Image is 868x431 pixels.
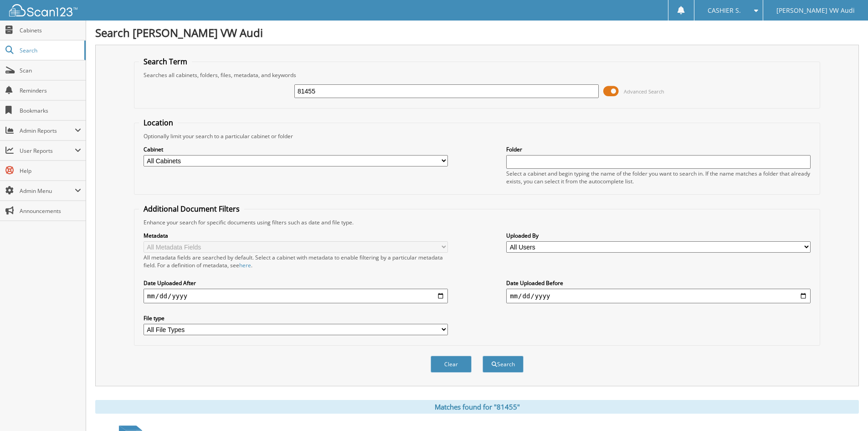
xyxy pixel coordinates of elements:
[624,88,664,95] span: Advanced Search
[139,57,192,67] legend: Search Term
[9,4,77,16] img: scan123-logo-white.svg
[708,8,741,13] span: CASHIER S.
[506,232,811,239] label: Uploaded By
[144,279,448,287] label: Date Uploaded After
[20,207,81,215] span: Announcements
[20,167,81,175] span: Help
[20,127,75,135] span: Admin Reports
[144,314,448,322] label: File type
[144,289,448,303] input: start
[506,170,811,185] div: Select a cabinet and begin typing the name of the folder you want to search in. If the name match...
[139,118,178,128] legend: Location
[95,400,859,414] div: Matches found for "81455"
[139,71,815,79] div: Searches all cabinets, folders, files, metadata, and keywords
[483,356,524,373] button: Search
[95,25,859,40] h1: Search [PERSON_NAME] VW Audi
[144,145,448,153] label: Cabinet
[144,232,448,239] label: Metadata
[506,145,811,153] label: Folder
[20,147,75,155] span: User Reports
[139,204,244,214] legend: Additional Document Filters
[20,87,81,94] span: Reminders
[239,261,251,269] a: here
[139,218,815,226] div: Enhance your search for specific documents using filters such as date and file type.
[139,132,815,140] div: Optionally limit your search to a particular cabinet or folder
[20,67,81,74] span: Scan
[20,187,75,195] span: Admin Menu
[776,8,855,13] span: [PERSON_NAME] VW Audi
[506,289,811,303] input: end
[20,26,81,34] span: Cabinets
[431,356,472,373] button: Clear
[506,279,811,287] label: Date Uploaded Before
[20,47,80,54] span: Search
[20,107,81,114] span: Bookmarks
[144,254,448,269] div: All metadata fields are searched by default. Select a cabinet with metadata to enable filtering b...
